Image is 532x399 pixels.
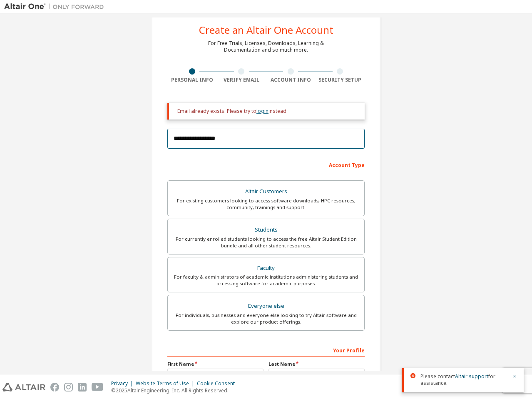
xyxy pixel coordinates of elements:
div: Create an Altair One Account [199,25,333,35]
div: Security Setup [316,77,365,83]
div: Account Info [266,77,316,83]
a: login [256,107,268,115]
img: linkedin.svg [78,383,87,392]
img: Altair One [4,2,108,11]
div: Account Type [167,158,365,171]
div: Website Terms of Use [136,380,197,387]
div: For individuals, businesses and everyone else looking to try Altair software and explore our prod... [173,312,359,325]
span: Please contact for assistance. [420,373,507,387]
div: Your Profile [167,343,365,357]
img: facebook.svg [50,383,59,392]
div: Personal Info [167,77,217,83]
div: Cookie Consent [197,380,240,387]
div: Altair Customers [173,186,359,197]
img: youtube.svg [92,383,104,392]
div: For faculty & administrators of academic institutions administering students and accessing softwa... [173,274,359,287]
label: First Name [167,361,264,367]
div: Privacy [111,380,136,387]
p: © 2025 Altair Engineering, Inc. All Rights Reserved. [111,387,240,394]
div: Everyone else [173,300,359,312]
label: Last Name [268,361,365,367]
div: Students [173,224,359,236]
img: instagram.svg [64,383,73,392]
img: altair_logo.svg [2,383,45,392]
div: Verify Email [217,77,266,83]
div: Email already exists. Please try to instead. [177,108,358,115]
div: For Free Trials, Licenses, Downloads, Learning & Documentation and so much more. [208,40,324,53]
div: For existing customers looking to access software downloads, HPC resources, community, trainings ... [173,197,359,211]
div: For currently enrolled students looking to access the free Altair Student Edition bundle and all ... [173,236,359,249]
div: Faculty [173,262,359,274]
a: Altair support [455,373,488,380]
